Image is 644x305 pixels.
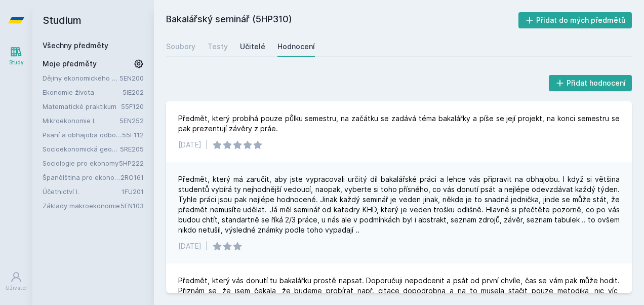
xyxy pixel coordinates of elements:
span: Moje předměty [43,59,97,69]
a: 5RE205 [120,145,144,153]
div: [DATE] [178,140,202,150]
h2: Bakalářský seminář (5HP310) [166,12,518,28]
a: 2RO161 [120,173,144,181]
a: Ekonomie života [43,87,123,97]
a: Socioekonomická geografie [43,144,120,154]
a: Study [2,41,30,71]
a: 5HP222 [119,159,144,167]
a: Dějiny ekonomického myšlení [43,73,119,83]
a: Testy [208,36,228,57]
a: 5IE202 [123,88,144,96]
button: Přidat do mých předmětů [518,12,632,28]
button: Přidat hodnocení [549,75,632,91]
a: 1FU201 [122,187,144,196]
div: [DATE] [178,241,202,251]
a: Účetnictví I. [43,186,122,197]
div: | [206,140,208,150]
div: Předmět, který má zaručit, aby jste vypracovali určitý díl bakalářské práci a lehce vás připravit... [178,174,620,235]
a: Matematické praktikum [43,101,121,111]
a: 55F120 [121,102,144,110]
a: Učitelé [240,36,265,57]
div: Předmět, který probíhá pouze půlku semestru, na začátku se zadává téma bakalářky a píše se její p... [178,113,620,134]
a: Psaní a obhajoba odborné práce [43,130,122,140]
a: 55F112 [122,131,144,139]
a: Sociologie pro ekonomy [43,158,119,168]
a: 5EN200 [119,74,144,82]
div: Hodnocení [277,42,315,52]
div: Soubory [166,42,195,52]
a: Všechny předměty [43,41,108,50]
a: Hodnocení [277,36,315,57]
div: Study [9,59,24,66]
div: Uživatel [6,284,27,292]
a: Španělština pro ekonomy - základní úroveň 1 (A0/A1) [43,172,120,182]
div: | [206,241,208,251]
a: 5EN103 [120,202,144,210]
a: Základy makroekonomie [43,201,120,211]
a: Uživatel [2,266,30,297]
a: Mikroekonomie I. [43,116,119,126]
div: Učitelé [240,42,265,52]
a: Soubory [166,36,195,57]
div: Testy [208,42,228,52]
a: 5EN252 [119,117,144,125]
